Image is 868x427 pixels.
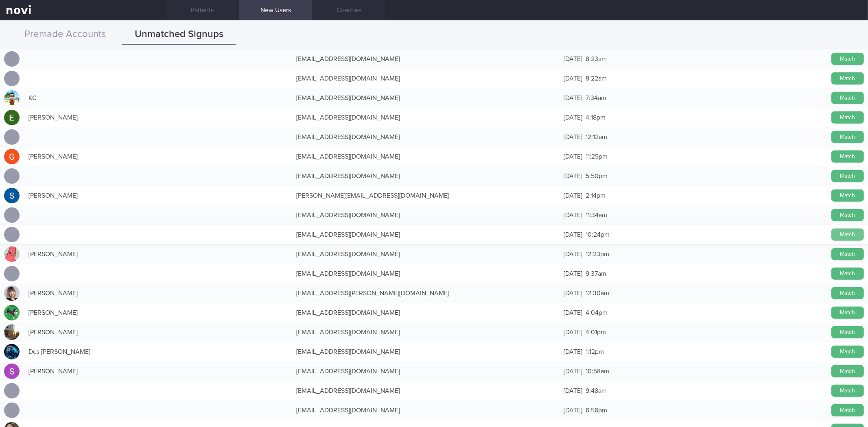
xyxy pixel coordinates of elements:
div: [PERSON_NAME] [24,246,292,262]
div: [PERSON_NAME] [24,148,292,165]
div: [PERSON_NAME] [24,324,292,340]
span: [DATE] [564,349,582,355]
div: [EMAIL_ADDRESS][DOMAIN_NAME] [292,90,560,106]
div: [EMAIL_ADDRESS][DOMAIN_NAME] [292,227,560,243]
button: Match [831,404,864,416]
button: Match [831,365,864,377]
div: Des [PERSON_NAME] [24,344,292,360]
div: [EMAIL_ADDRESS][DOMAIN_NAME] [292,344,560,360]
div: [EMAIL_ADDRESS][DOMAIN_NAME] [292,383,560,399]
span: 12:30am [586,290,609,296]
div: [EMAIL_ADDRESS][DOMAIN_NAME] [292,363,560,379]
button: Match [831,150,864,163]
span: [DATE] [564,388,582,394]
span: 11:34am [586,212,607,218]
div: [EMAIL_ADDRESS][DOMAIN_NAME] [292,148,560,165]
div: [EMAIL_ADDRESS][DOMAIN_NAME] [292,129,560,145]
span: 12:23pm [586,251,609,257]
button: Match [831,170,864,182]
button: Match [831,190,864,202]
button: Match [831,131,864,143]
span: 9:48am [586,388,607,394]
span: [DATE] [564,134,582,140]
span: [DATE] [564,368,582,375]
button: Match [831,209,864,221]
span: [DATE] [564,95,582,101]
div: [EMAIL_ADDRESS][DOMAIN_NAME] [292,266,560,282]
span: 1:12pm [586,349,604,355]
button: Match [831,346,864,358]
div: [EMAIL_ADDRESS][DOMAIN_NAME] [292,305,560,321]
div: [EMAIL_ADDRESS][DOMAIN_NAME] [292,51,560,67]
button: Match [831,111,864,124]
span: 4:18pm [586,114,606,121]
span: [DATE] [564,56,582,62]
button: Match [831,229,864,241]
button: Match [831,307,864,319]
div: [EMAIL_ADDRESS][DOMAIN_NAME] [292,402,560,418]
button: Match [831,53,864,65]
span: 8:22am [586,75,607,82]
span: 2:14pm [586,192,606,199]
span: [DATE] [564,114,582,121]
span: 8:23am [586,56,607,62]
span: 7:34am [586,95,606,101]
span: 10:24pm [586,231,610,238]
span: 10:58am [586,368,609,375]
div: [PERSON_NAME] [24,109,292,126]
button: Match [831,268,864,280]
span: [DATE] [564,212,582,218]
button: Unmatched Signups [122,24,236,45]
button: Premade Accounts [8,24,122,45]
span: [DATE] [564,290,582,296]
div: [PERSON_NAME] [24,363,292,379]
span: 9:37am [586,270,606,277]
span: 5:50pm [586,173,608,179]
div: [EMAIL_ADDRESS][DOMAIN_NAME] [292,324,560,340]
button: Match [831,72,864,85]
span: 4:01pm [586,329,606,335]
span: [DATE] [564,192,582,199]
span: [DATE] [564,153,582,160]
div: [PERSON_NAME] [24,305,292,321]
button: Match [831,385,864,397]
div: [EMAIL_ADDRESS][DOMAIN_NAME] [292,70,560,87]
span: [DATE] [564,173,582,179]
span: [DATE] [564,329,582,335]
button: Match [831,326,864,338]
span: [DATE] [564,231,582,238]
span: [DATE] [564,270,582,277]
div: [PERSON_NAME] [24,285,292,301]
button: Match [831,287,864,299]
div: KC [24,90,292,106]
div: [EMAIL_ADDRESS][DOMAIN_NAME] [292,246,560,262]
span: [DATE] [564,309,582,316]
span: [DATE] [564,251,582,257]
span: 11:25pm [586,153,608,160]
span: [DATE] [564,75,582,82]
div: [EMAIL_ADDRESS][DOMAIN_NAME] [292,109,560,126]
span: 12:12am [586,134,607,140]
div: [PERSON_NAME][EMAIL_ADDRESS][DOMAIN_NAME] [292,187,560,204]
button: Match [831,248,864,260]
div: [PERSON_NAME] [24,187,292,204]
div: [EMAIL_ADDRESS][DOMAIN_NAME] [292,168,560,184]
div: [EMAIL_ADDRESS][DOMAIN_NAME] [292,207,560,223]
span: [DATE] [564,407,582,414]
span: 6:56pm [586,407,607,414]
button: Match [831,92,864,104]
div: [EMAIL_ADDRESS][PERSON_NAME][DOMAIN_NAME] [292,285,560,301]
span: 4:04pm [586,309,608,316]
